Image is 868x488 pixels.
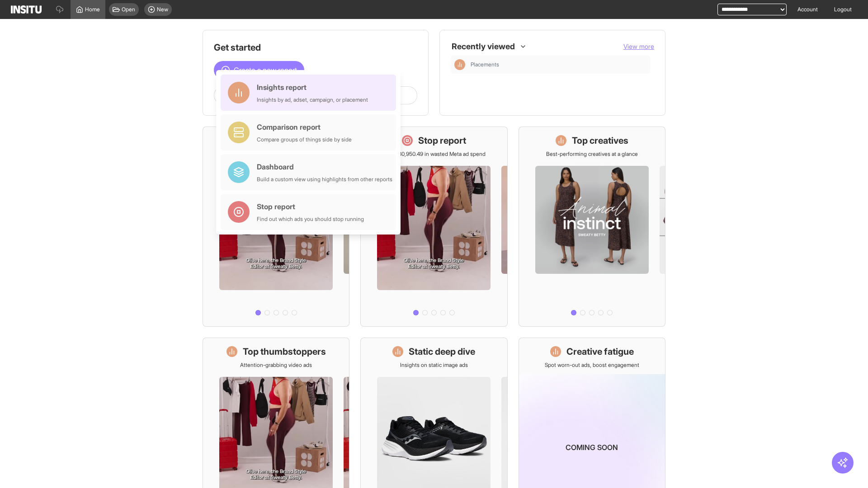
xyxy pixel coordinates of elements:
[400,361,468,369] p: Insights on static image ads
[382,150,486,158] p: Save £30,950.49 in wasted Meta ad spend
[572,134,628,147] h1: Top creatives
[454,59,465,70] div: Insights
[418,134,466,147] h1: Stop report
[214,61,304,79] button: Create a new report
[623,42,654,51] button: View more
[85,6,100,13] span: Home
[257,161,392,172] div: Dashboard
[546,150,638,158] p: Best-performing creatives at a glance
[240,361,312,369] p: Attention-grabbing video ads
[257,122,352,132] div: Comparison report
[519,127,665,327] a: Top creativesBest-performing creatives at a glance
[11,5,42,14] img: Logo
[257,82,368,93] div: Insights report
[471,61,499,68] span: Placements
[122,6,135,13] span: Open
[257,136,352,143] div: Compare groups of things side by side
[623,42,654,50] span: View more
[214,41,417,54] h1: Get started
[257,201,364,212] div: Stop report
[257,96,368,103] div: Insights by ad, adset, campaign, or placement
[157,6,168,13] span: New
[203,127,349,327] a: What's live nowSee all active ads instantly
[234,65,297,75] span: Create a new report
[257,216,364,223] div: Find out which ads you should stop running
[471,61,647,68] span: Placements
[243,345,326,358] h1: Top thumbstoppers
[409,345,475,358] h1: Static deep dive
[257,176,392,183] div: Build a custom view using highlights from other reports
[360,127,507,327] a: Stop reportSave £30,950.49 in wasted Meta ad spend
